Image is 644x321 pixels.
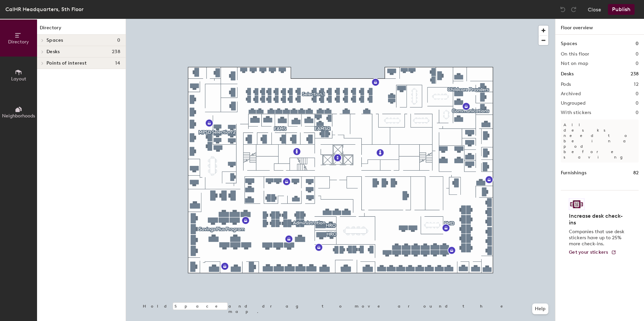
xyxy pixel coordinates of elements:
[569,229,626,247] p: Companies that use desk stickers have up to 25% more check-ins.
[2,113,35,119] span: Neighborhoods
[37,24,126,35] h1: Directory
[117,38,120,43] span: 0
[11,76,26,82] span: Layout
[561,169,586,177] h1: Furnishings
[561,91,581,97] h2: Archived
[636,101,639,106] h2: 0
[633,169,639,177] h1: 82
[561,51,589,57] h2: On this floor
[569,250,616,255] a: Get your stickers
[569,249,608,255] span: Get your stickers
[570,6,577,13] img: Redo
[561,119,639,163] p: All desks need to be in a pod before saving
[588,4,601,15] button: Close
[569,213,626,226] h4: Increase desk check-ins
[561,61,588,66] h2: Not on map
[636,61,639,66] h2: 0
[636,40,639,47] h1: 0
[634,82,639,87] h2: 12
[569,199,584,210] img: Sticker logo
[561,40,577,47] h1: Spaces
[555,19,644,35] h1: Floor overview
[636,91,639,97] h2: 0
[112,49,120,55] span: 238
[8,39,29,45] span: Directory
[5,5,84,13] div: CalHR Headquarters, 5th Floor
[608,4,635,15] button: Publish
[561,70,574,78] h1: Desks
[636,110,639,115] h2: 0
[46,38,63,43] span: Spaces
[561,110,591,115] h2: With stickers
[631,70,639,78] h1: 238
[561,101,586,106] h2: Ungrouped
[636,51,639,57] h2: 0
[561,82,571,87] h2: Pods
[115,61,120,66] span: 14
[559,6,566,13] img: Undo
[532,304,548,314] button: Help
[46,61,87,66] span: Points of interest
[46,49,60,55] span: Desks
